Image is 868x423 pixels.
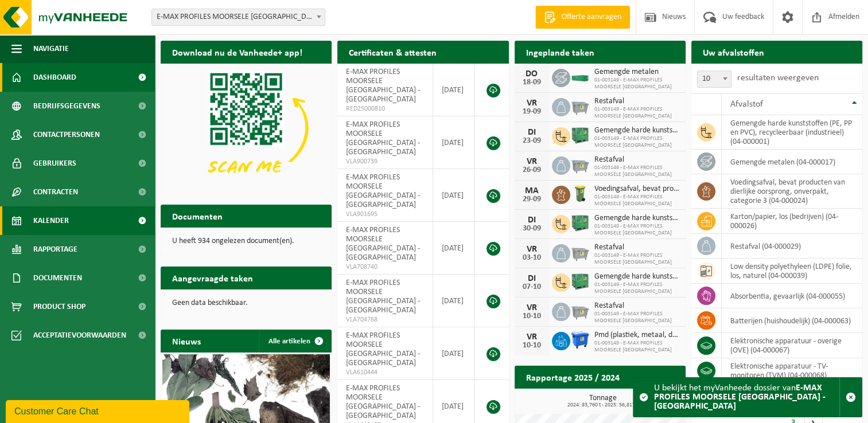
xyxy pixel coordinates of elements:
[520,254,543,262] div: 03-10
[515,41,606,63] h2: Ingeplande taken
[346,368,424,377] span: VLA610444
[722,333,862,358] td: elektronische apparatuur - overige (OVE) (04-000067)
[151,9,325,26] span: E-MAX PROFILES MOORSELE NV - MOORSELE
[594,252,680,266] span: 01-003149 - E-MAX PROFILES MOORSELE [GEOGRAPHIC_DATA]
[570,184,590,203] img: WB-0140-HPE-GN-50
[520,283,543,291] div: 07-10
[346,279,420,315] span: E-MAX PROFILES MOORSELE [GEOGRAPHIC_DATA] - [GEOGRAPHIC_DATA]
[346,315,424,324] span: VLA704768
[161,267,264,289] h2: Aangevraagde taken
[594,194,680,207] span: 01-003149 - E-MAX PROFILES MOORSELE [GEOGRAPHIC_DATA]
[594,243,680,252] span: Restafval
[722,115,862,150] td: gemengde harde kunststoffen (PE, PP en PVC), recycleerbaar (industrieel) (04-000001)
[161,41,314,63] h2: Download nu de Vanheede+ app!
[520,166,543,174] div: 26-09
[520,216,543,225] div: DI
[520,186,543,195] div: MA
[520,157,543,166] div: VR
[594,311,680,324] span: 01-003149 - E-MAX PROFILES MOORSELE [GEOGRAPHIC_DATA]
[33,92,100,120] span: Bedrijfsgegevens
[520,274,543,283] div: DI
[594,301,680,311] span: Restafval
[520,108,543,116] div: 19-09
[559,11,624,23] span: Offerte aanvragen
[594,340,680,354] span: 01-003149 - E-MAX PROFILES MOORSELE [GEOGRAPHIC_DATA]
[161,330,212,352] h2: Nieuws
[161,64,332,192] img: Download de VHEPlus App
[570,96,590,116] img: WB-2500-GAL-GY-01
[722,258,862,284] td: low density polyethyleen (LDPE) folie, los, naturel (04-000039)
[433,327,475,380] td: [DATE]
[570,155,590,174] img: WB-2500-GAL-GY-01
[346,263,424,272] span: VLA708740
[346,173,420,209] span: E-MAX PROFILES MOORSELE [GEOGRAPHIC_DATA] - [GEOGRAPHIC_DATA]
[594,272,680,281] span: Gemengde harde kunststoffen (pe, pp en pvc), recycleerbaar (industrieel)
[594,164,680,178] span: 01-003149 - E-MAX PROFILES MOORSELE [GEOGRAPHIC_DATA]
[722,358,862,383] td: elektronische apparatuur - TV-monitoren (TVM) (04-000068)
[520,332,543,342] div: VR
[33,321,126,350] span: Acceptatievoorwaarden
[594,126,680,135] span: Gemengde harde kunststoffen (pe, pp en pvc), recycleerbaar (industrieel)
[33,264,82,292] span: Documenten
[698,71,731,87] span: 10
[722,234,862,258] td: restafval (04-000029)
[520,195,543,203] div: 29-09
[594,135,680,149] span: 01-003149 - E-MAX PROFILES MOORSELE [GEOGRAPHIC_DATA]
[6,398,192,423] iframe: chat widget
[730,100,763,109] span: Afvalstof
[520,402,686,408] span: 2024: 83,760 t - 2025: 56,817 t
[520,245,543,254] div: VR
[520,225,543,233] div: 30-09
[722,284,862,308] td: absorbentia, gevaarlijk (04-000055)
[346,384,420,420] span: E-MAX PROFILES MOORSELE [GEOGRAPHIC_DATA] - [GEOGRAPHIC_DATA]
[570,330,590,350] img: WB-1100-HPE-BE-01
[33,206,69,235] span: Kalender
[33,120,100,149] span: Contactpersonen
[346,157,424,166] span: VLA900739
[346,331,420,367] span: E-MAX PROFILES MOORSELE [GEOGRAPHIC_DATA] - [GEOGRAPHIC_DATA]
[172,237,320,245] p: U heeft 934 ongelezen document(en).
[433,116,475,169] td: [DATE]
[346,226,420,262] span: E-MAX PROFILES MOORSELE [GEOGRAPHIC_DATA] - [GEOGRAPHIC_DATA]
[33,178,78,206] span: Contracten
[433,169,475,222] td: [DATE]
[594,77,680,91] span: 01-003149 - E-MAX PROFILES MOORSELE [GEOGRAPHIC_DATA]
[152,9,325,25] span: E-MAX PROFILES MOORSELE NV - MOORSELE
[346,120,420,156] span: E-MAX PROFILES MOORSELE [GEOGRAPHIC_DATA] - [GEOGRAPHIC_DATA]
[337,41,448,63] h2: Certificaten & attesten
[433,275,475,327] td: [DATE]
[520,69,543,79] div: DO
[433,64,475,116] td: [DATE]
[594,214,680,223] span: Gemengde harde kunststoffen (pe, pp en pvc), recycleerbaar (industrieel)
[33,292,85,321] span: Product Shop
[594,185,680,194] span: Voedingsafval, bevat producten van dierlijke oorsprong, onverpakt, categorie 3
[346,210,424,219] span: VLA901695
[594,223,680,237] span: 01-003149 - E-MAX PROFILES MOORSELE [GEOGRAPHIC_DATA]
[594,97,680,106] span: Restafval
[33,235,77,264] span: Rapportage
[600,388,684,411] a: Bekijk rapportage
[161,205,234,227] h2: Documenten
[654,383,826,411] strong: E-MAX PROFILES MOORSELE [GEOGRAPHIC_DATA] - [GEOGRAPHIC_DATA]
[697,70,731,88] span: 10
[570,213,590,233] img: PB-HB-1400-HPE-GN-01
[722,308,862,333] td: batterijen (huishoudelijk) (04-000063)
[520,137,543,145] div: 23-09
[570,272,590,291] img: PB-HB-1400-HPE-GN-01
[520,342,543,350] div: 10-10
[33,63,76,92] span: Dashboard
[594,331,680,340] span: Pmd (plastiek, metaal, drankkartons) (bedrijven)
[570,242,590,262] img: WB-2500-GAL-GY-01
[737,73,819,83] label: resultaten weergeven
[594,281,680,295] span: 01-003149 - E-MAX PROFILES MOORSELE [GEOGRAPHIC_DATA]
[594,106,680,120] span: 01-003149 - E-MAX PROFILES MOORSELE [GEOGRAPHIC_DATA]
[594,68,680,77] span: Gemengde metalen
[691,41,776,63] h2: Uw afvalstoffen
[535,6,630,29] a: Offerte aanvragen
[520,128,543,137] div: DI
[520,79,543,87] div: 18-09
[570,301,590,320] img: WB-2500-GAL-GY-01
[594,155,680,164] span: Restafval
[33,34,69,63] span: Navigatie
